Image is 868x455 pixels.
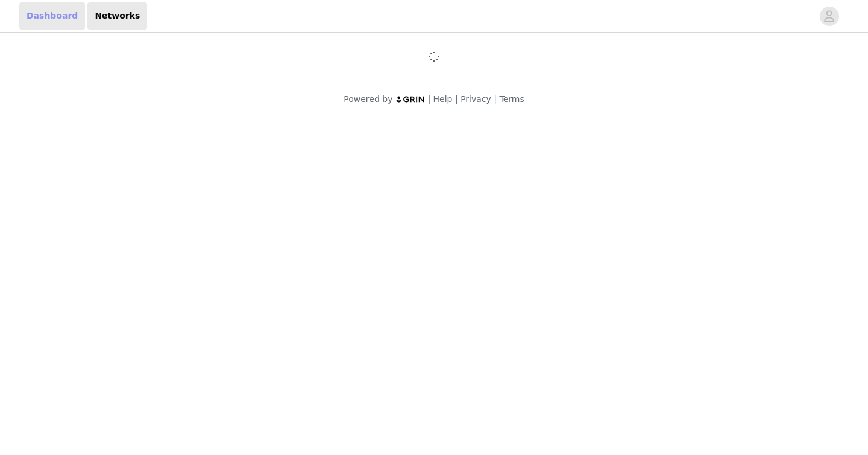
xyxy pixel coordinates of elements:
[455,94,458,104] span: |
[499,94,524,104] a: Terms
[494,94,497,104] span: |
[395,95,426,103] img: logo
[428,94,431,104] span: |
[823,7,835,26] div: avatar
[19,2,85,30] a: Dashboard
[461,94,491,104] a: Privacy
[433,94,453,104] a: Help
[344,94,392,104] span: Powered by
[87,2,147,30] a: Networks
